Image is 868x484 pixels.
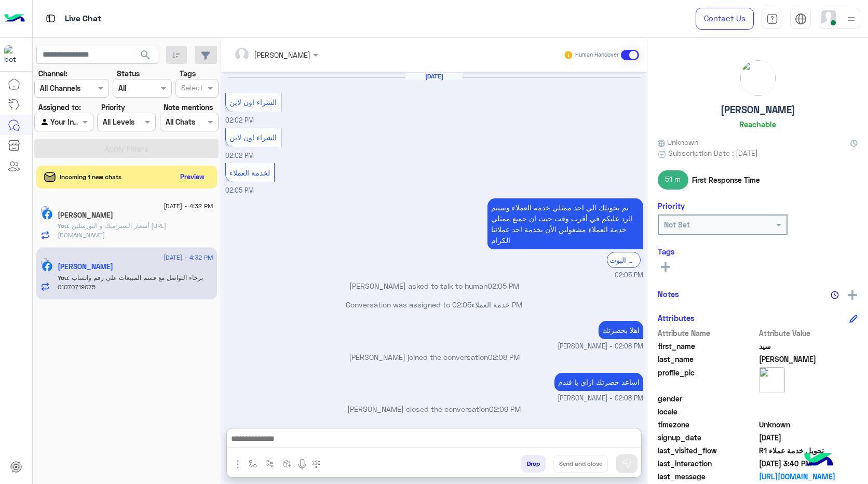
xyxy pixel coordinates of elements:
img: send voice note [296,458,308,470]
button: Apply Filters [34,139,219,158]
span: null [759,393,858,404]
span: Attribute Name [658,328,757,339]
span: first_name [658,341,757,352]
img: make a call [312,460,320,468]
img: tab [795,13,807,25]
h5: [PERSON_NAME] [721,104,795,116]
img: Logo [4,8,25,30]
span: الشراء اون لاين [229,98,277,106]
span: 02:02 PM [225,152,254,159]
button: Send and close [553,455,608,473]
img: picture [740,60,776,96]
span: تحويل خدمة عملاء R1 [759,445,858,456]
span: last_name [658,354,757,365]
img: hulul-logo.png [801,442,837,479]
span: 02:05 PM [225,186,254,194]
p: [PERSON_NAME] asked to talk to human [225,280,643,291]
img: picture [40,206,50,215]
h6: [DATE] [405,73,463,80]
h6: Notes [658,289,679,299]
span: You [58,222,68,230]
h6: Attributes [658,313,695,322]
p: 8/9/2025, 2:08 PM [599,321,643,339]
span: 02:05 PM [615,271,643,280]
img: send message [621,459,632,469]
p: 8/9/2025, 2:05 PM [487,198,643,249]
label: Channel: [38,68,67,79]
label: Status [117,68,140,79]
span: Attribute Value [759,328,858,339]
span: أسعار السيراميك و البورسلين https://www.ahmedelsallab.com/ar/ceramic-porcelain.html [58,222,166,239]
span: 02:05 PM [487,281,519,290]
label: Priority [101,102,125,113]
span: 51 m [658,170,688,189]
h5: Roba Fares [58,211,113,220]
span: [DATE] - 4:32 PM [164,201,213,211]
img: profile [845,12,858,25]
span: last_visited_flow [658,445,757,456]
span: [DATE] - 4:32 PM [164,253,213,262]
span: gender [658,393,757,404]
div: Select [180,82,203,96]
img: tab [44,12,57,25]
a: [URL][DOMAIN_NAME] [759,471,858,482]
span: 02:09 PM [489,405,521,413]
p: Live Chat [65,12,101,26]
span: signup_date [658,432,757,443]
button: create order [279,455,296,472]
button: Trigger scenario [262,455,279,472]
img: Facebook [42,209,52,220]
img: 322208621163248 [4,45,23,64]
span: Unknown [658,137,698,147]
span: timezone [658,419,757,430]
span: 02:05 PM [452,300,522,309]
span: لخدمة العملاء [229,168,270,177]
img: picture [40,258,50,267]
span: 2025-09-08T12:40:54.598Z [759,458,858,469]
img: userImage [821,10,836,25]
img: Trigger scenario [266,460,274,468]
span: 2025-07-12T08:08:43.326Z [759,432,858,443]
span: [PERSON_NAME] - 02:08 PM [558,342,643,352]
button: Drop [521,455,546,473]
p: Conversation was assigned to خدمة العملاء [225,299,643,310]
img: Facebook [42,261,52,272]
span: You [58,274,68,281]
span: 02:08 PM [488,353,520,361]
img: tab [766,13,778,25]
img: select flow [249,460,257,468]
a: Contact Us [696,8,754,30]
span: Subscription Date : [DATE] [668,147,758,158]
div: الرجوع الى البوت [607,252,641,268]
p: [PERSON_NAME] joined the conversation [225,352,643,362]
small: Human Handover [575,51,619,59]
span: محمد [759,354,858,365]
span: profile_pic [658,367,757,391]
span: locale [658,406,757,417]
p: [PERSON_NAME] closed the conversation [225,404,643,414]
span: Unknown [759,419,858,430]
a: tab [762,8,782,30]
button: select flow [245,455,262,472]
span: [PERSON_NAME] - 02:08 PM [558,394,643,404]
label: Assigned to: [38,102,81,113]
p: 8/9/2025, 2:08 PM [554,373,643,391]
span: برجاء التواصل مع قسم المبيعات علي رقم واتساب 01070719075 [58,274,203,291]
span: First Response Time [692,174,760,185]
button: search [133,46,158,68]
img: picture [759,367,785,393]
h5: سيد محمد [58,262,113,271]
button: Preview [176,169,209,184]
span: سيد [759,341,858,352]
span: Incoming 1 new chats [60,172,121,182]
img: create order [283,460,291,468]
h6: Reachable [739,119,776,129]
span: null [759,406,858,417]
img: add [848,290,857,300]
span: last_message [658,471,757,482]
span: last_interaction [658,458,757,469]
h6: Priority [658,201,685,210]
label: Note mentions [164,102,213,113]
img: notes [831,291,839,299]
label: Tags [180,68,196,79]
